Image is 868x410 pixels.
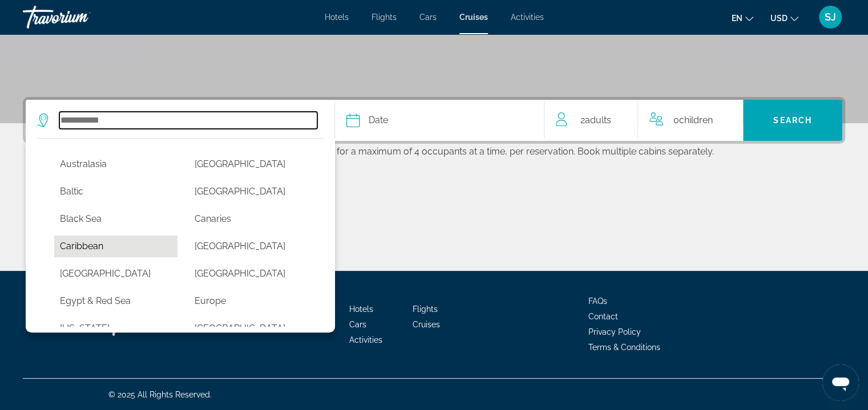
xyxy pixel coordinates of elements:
a: Cars [349,320,366,329]
a: FAQs [588,297,607,306]
a: Activities [511,13,544,22]
button: Select cruise destination: Hawaii [54,318,177,339]
span: USD [770,14,788,23]
button: User Menu [815,5,845,29]
button: Select cruise destination: Bahamas [189,153,312,175]
span: 2 [580,112,611,128]
a: Activities [349,335,382,344]
button: Search [743,100,842,141]
button: Travelers: 2 adults, 0 children [544,100,743,141]
span: SJ [825,11,836,23]
a: Flights [372,13,397,22]
span: 0 [673,112,713,128]
button: Change currency [770,10,798,26]
a: Contact [588,312,618,321]
span: © 2025 All Rights Reserved. [108,390,212,399]
div: Search widget [26,100,842,141]
span: Search [773,116,812,125]
button: Select cruise destination: China [54,263,177,285]
a: Hotels [325,13,349,22]
button: Select cruise destination: Central America [189,236,312,257]
input: Select cruise destination [59,112,317,129]
button: Change language [732,10,753,26]
a: Terms & Conditions [588,343,660,352]
a: Cruises [413,320,440,329]
a: Flights [413,305,438,314]
a: Travorium [23,2,137,32]
div: Destination options [26,138,335,332]
span: Adults [584,115,611,125]
a: Cars [419,13,437,22]
a: Privacy Policy [588,327,641,336]
button: Select cruise destination: Caribbean [54,236,177,257]
button: Select cruise destination: Canaries [189,208,312,230]
button: Select cruise destination: Europe [189,290,312,312]
button: Select cruise destination: Bermuda [189,181,312,202]
button: Select cruise destination: Dubai & Emirates [189,263,312,285]
span: en [732,14,742,23]
button: Select cruise destination: Baltic [54,181,177,202]
iframe: Кнопка запуска окна обмена сообщениями [822,364,859,401]
p: For best results, we recommend searching for a maximum of 4 occupants at a time, per reservation.... [23,144,845,157]
button: Select cruise date [346,100,533,141]
button: Select cruise destination: Black Sea [54,208,177,230]
button: Select cruise destination: Egypt & Red Sea [54,290,177,312]
button: Select cruise destination: Australasia [54,153,177,175]
span: Date [369,112,388,128]
span: Children [679,115,713,125]
button: Select cruise destination: Iberian Peninsula [189,318,312,339]
a: Hotels [349,305,373,314]
a: Cruises [459,13,488,22]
